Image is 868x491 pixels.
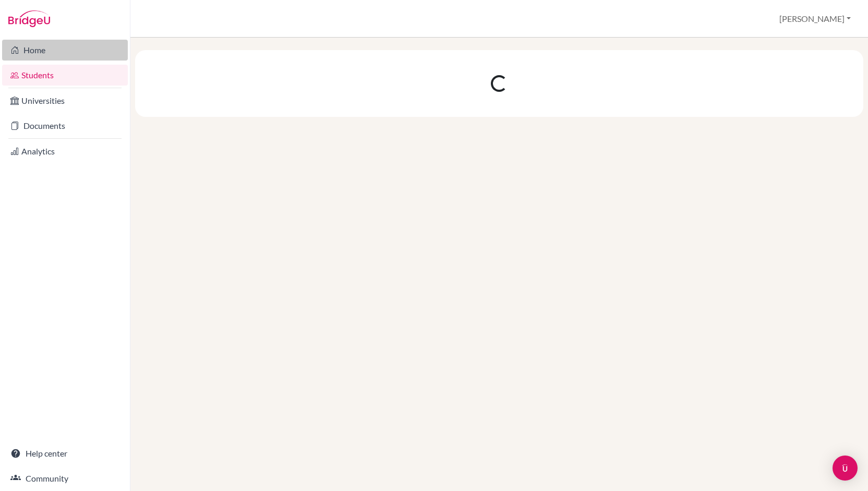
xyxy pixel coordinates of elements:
div: Open Intercom Messenger [833,456,858,481]
a: Community [2,468,128,489]
a: Documents [2,115,128,136]
button: [PERSON_NAME] [775,9,855,29]
a: Home [2,40,128,61]
a: Students [2,65,128,86]
a: Analytics [2,141,128,162]
img: Bridge-U [8,10,50,27]
a: Universities [2,90,128,111]
a: Help center [2,443,128,464]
